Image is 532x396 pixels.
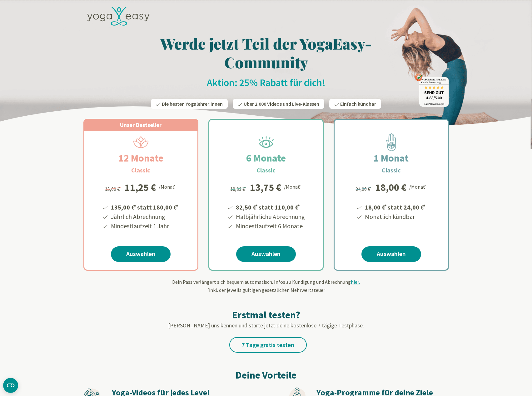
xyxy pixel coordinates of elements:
span: Unser Bestseller [120,121,162,128]
h1: Werde jetzt Teil der YogaEasy-Community [83,34,449,71]
li: Halbjährliche Abrechnung [235,212,305,221]
h2: Erstmal testen? [83,309,449,321]
span: 18,33 € [230,186,247,192]
li: 18,00 € statt 24,00 € [364,201,426,212]
li: Mindestlaufzeit 6 Monate [235,221,305,231]
li: 82,50 € statt 110,00 € [235,201,305,212]
span: 15,00 € [105,186,122,192]
span: Über 2.000 Videos und Live-Klassen [244,101,319,107]
div: /Monat [159,182,177,191]
h2: 6 Monate [231,151,301,166]
button: CMP-Widget öffnen [3,378,18,393]
span: Einfach kündbar [340,101,376,107]
span: hier. [351,279,360,285]
a: 7 Tage gratis testen [229,337,307,353]
h3: Classic [382,166,401,175]
img: ausgezeichnet_badge.png [415,74,449,107]
span: Die besten Yogalehrer:innen [162,101,223,107]
div: 11,25 € [125,182,156,192]
a: Auswählen [236,246,296,262]
li: 135,00 € statt 180,00 € [110,201,179,212]
h2: 1 Monat [359,151,424,166]
li: Jährlich Abrechnung [110,212,179,221]
h3: Classic [256,166,276,175]
div: Dein Pass verlängert sich bequem automatisch. Infos zu Kündigung und Abrechnung [83,278,449,294]
span: inkl. der jeweils gültigen gesetzlichen Mehrwertsteuer [207,287,325,293]
h2: Deine Vorteile [83,368,449,383]
p: [PERSON_NAME] uns kennen und starte jetzt deine kostenlose 7 tägige Testphase. [83,321,449,330]
h2: Aktion: 25% Rabatt für dich! [83,76,449,89]
span: 24,00 € [355,186,372,192]
li: Monatlich kündbar [364,212,426,221]
div: 18,00 € [375,182,407,192]
div: /Monat [284,182,302,191]
h3: Classic [131,166,150,175]
a: Auswählen [111,246,171,262]
li: Mindestlaufzeit 1 Jahr [110,221,179,231]
div: 13,75 € [250,182,281,192]
div: /Monat [409,182,427,191]
a: Auswählen [361,246,421,262]
h2: 12 Monate [103,151,178,166]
